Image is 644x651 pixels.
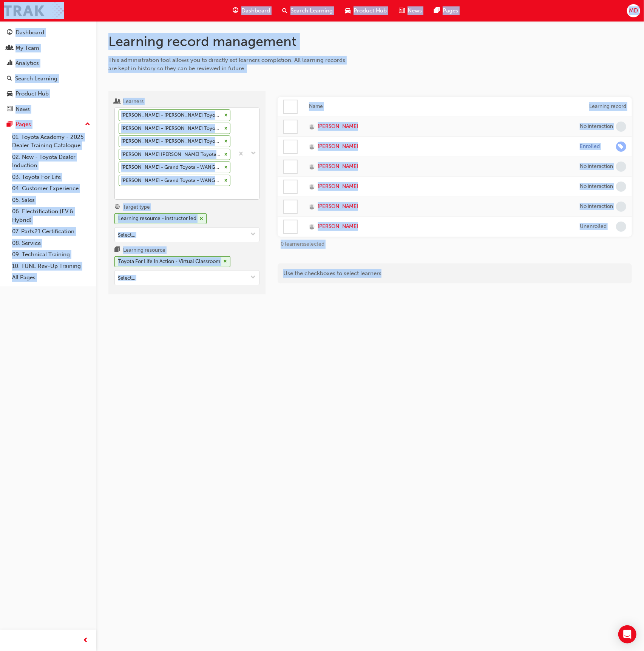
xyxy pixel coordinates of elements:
div: No interaction [580,203,613,210]
div: Pages [15,120,31,129]
th: Name [303,97,574,117]
a: 05. Sales [9,194,93,206]
a: 02. New - Toyota Dealer Induction [9,151,93,171]
input: Learning resourceToyota For Life In Action - Virtual Classroomcross-icontoggle menu [115,271,259,285]
h1: Learning record management [108,33,632,50]
a: [PERSON_NAME] [309,122,568,131]
div: Search Learning [15,74,57,83]
a: Analytics [3,56,93,70]
div: Use the checkboxes to select learners [278,263,632,283]
div: Toyota For Life In Action - Virtual Classroom [118,257,220,266]
span: search-icon [282,6,287,15]
span: Dashboard [241,6,270,15]
div: Analytics [15,59,39,68]
a: All Pages [9,272,93,283]
div: [PERSON_NAME] - Grand Toyota - WANGARA [119,175,222,186]
button: Pages [3,117,93,131]
span: learningRecordVerb_NONE-icon [616,202,626,212]
span: News [408,6,422,15]
a: My Team [3,41,93,55]
span: Pages [443,6,458,15]
span: search-icon [7,75,12,82]
span: [PERSON_NAME] [318,182,358,191]
span: [PERSON_NAME] [318,202,358,211]
input: Target typeLearning resource - instructor ledcross-icontoggle menu [115,228,259,242]
span: [PERSON_NAME] [318,222,358,231]
span: Search Learning [290,6,333,15]
span: cross-icon [199,217,203,221]
div: Learning record [580,102,626,111]
div: Open Intercom Messenger [618,625,636,643]
span: people-icon [7,45,12,52]
div: No interaction [580,123,613,130]
span: 0 learners selected [281,241,324,247]
a: 04. Customer Experience [9,183,93,194]
a: car-iconProduct Hub [339,3,393,18]
a: pages-iconPages [428,3,464,18]
span: up-icon [85,120,90,129]
button: toggle menu [247,228,259,242]
a: 06. Electrification (EV & Hybrid) [9,206,93,226]
span: learningRecordVerb_ENROLL-icon [616,142,626,152]
span: pages-icon [434,6,440,15]
div: No interaction [580,163,613,170]
span: [PERSON_NAME] [318,122,358,131]
a: Dashboard [3,26,93,40]
a: 08. Service [9,237,93,249]
span: learningRecordVerb_NONE-icon [616,162,626,172]
a: [PERSON_NAME] [309,142,568,151]
a: search-iconSearch Learning [276,3,339,18]
a: [PERSON_NAME] [309,182,568,191]
span: [PERSON_NAME] [318,162,358,171]
div: News [15,105,30,114]
span: down-icon [250,232,256,238]
div: [PERSON_NAME] - [PERSON_NAME] Toyota - [PERSON_NAME] [119,110,222,121]
span: learningRecordVerb_NONE-icon [616,122,626,132]
span: users-icon [114,98,120,105]
a: [PERSON_NAME] [309,222,568,231]
button: DashboardMy TeamAnalyticsSearch LearningProduct HubNews [3,24,93,117]
div: Dashboard [15,28,44,37]
a: 09. Technical Training [9,249,93,260]
a: Product Hub [3,87,93,101]
span: down-icon [250,275,256,281]
a: 01. Toyota Academy - 2025 Dealer Training Catalogue [9,131,93,151]
div: Learners [123,98,144,105]
button: MD [627,4,640,17]
a: [PERSON_NAME] [309,162,568,171]
span: car-icon [345,6,351,15]
span: Product Hub [354,6,387,15]
div: My Team [15,44,39,52]
a: news-iconNews [393,3,428,18]
div: Learning resource [123,246,165,254]
a: 10. TUNE Rev-Up Training [9,260,93,272]
div: [PERSON_NAME] [PERSON_NAME] Toyota - DANDENONG [119,149,222,160]
span: prev-icon [83,636,89,645]
div: Target type [123,203,150,211]
span: down-icon [251,149,256,159]
a: 03. Toyota For Life [9,171,93,183]
div: [PERSON_NAME] - Grand Toyota - WANGARA [119,162,222,173]
span: [PERSON_NAME] [318,142,358,151]
a: 07. Parts21 Certification [9,226,93,237]
span: MD [629,6,638,15]
span: pages-icon [7,121,12,128]
div: No interaction [580,183,613,190]
span: target-icon [114,204,120,211]
span: cross-icon [223,259,227,264]
input: Learners[PERSON_NAME] - [PERSON_NAME] Toyota - [PERSON_NAME][PERSON_NAME] - [PERSON_NAME] Toyota ... [119,189,119,195]
span: news-icon [7,106,12,113]
span: learningRecordVerb_NONE-icon [616,222,626,232]
span: learningresource-icon [114,247,120,254]
span: learningRecordVerb_NONE-icon [616,182,626,192]
img: Trak [4,2,64,19]
span: chart-icon [7,60,12,67]
div: This administration tool allows you to directly set learners completion. All learning records are... [108,56,354,73]
span: guage-icon [233,6,238,15]
a: News [3,102,93,116]
span: car-icon [7,91,12,97]
div: Learning resource - instructor led [118,214,196,223]
div: Product Hub [15,89,49,98]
